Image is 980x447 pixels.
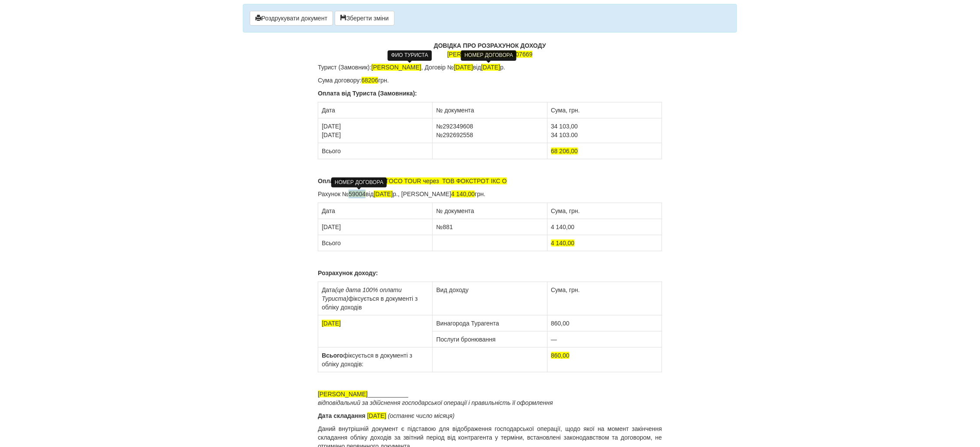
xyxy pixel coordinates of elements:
b: ДОВІДКА ПРО РОЗРАХУНОК ДОХОДУ [434,42,546,49]
td: №881 [433,219,547,235]
td: Дата [318,203,433,219]
span: [PERSON_NAME] [318,391,368,398]
b: Дата складання [318,412,366,419]
button: Зберегти зміни [335,11,395,26]
td: Всього [318,235,433,251]
td: 860,00 [547,316,662,332]
i: (це дата 100% оплати Туриста) [322,286,402,302]
td: Дата фіксується в документі з обліку доходів [318,282,433,316]
span: 59004 [349,191,366,197]
b: Оплата від Туриста (Замовника): [318,90,417,97]
td: 34 103,00 34 103.00 [547,118,662,143]
td: № документа [433,203,547,219]
div: ФИО ТУРИСТА [388,50,431,60]
span: [PERSON_NAME] [448,51,497,58]
b: Всього [322,352,343,359]
p: Турист (Замовник): , Договір № від р. [318,63,662,72]
span: [DATE] [374,191,393,197]
span: [DATE] [481,64,500,71]
td: Сума, грн. [547,282,662,316]
td: [DATE] [318,219,433,235]
span: 4 140,00 [451,191,475,197]
td: 4 140,00 [547,219,662,235]
button: Роздрукувати документ [250,11,333,26]
td: фіксується в документі з обліку доходів: [318,348,433,372]
p: , [318,41,662,59]
div: НОМЕР ДОГОВОРА [331,177,387,187]
div: НОМЕР ДОГОВОРА [461,50,516,60]
span: 68 206,00 [551,148,578,154]
i: відповідальний за здійснення господарської операції і правильність її оформлення [318,399,553,406]
td: Вид доходу [433,282,547,316]
td: — [547,332,662,348]
span: 4 140,00 [551,240,575,247]
p: Рахунок № від р., [PERSON_NAME] грн. [318,190,662,198]
span: 860,00 [551,352,570,359]
span: [DATE] [454,64,473,71]
span: [DATE] [322,320,341,327]
td: Всього [318,143,433,159]
td: № документа [433,102,547,118]
b: Оплата Туроператору [318,177,383,184]
td: Сума, грн. [547,203,662,219]
td: [DATE] [DATE] [318,118,433,143]
span: [DATE] [367,412,386,419]
td: Послуги бронювання [433,332,547,348]
p: Сума договору: грн. [318,76,662,85]
td: Сума, грн. [547,102,662,118]
span: ТOCO TOUR через ТОВ ФОКСТРОТ ІКС О [385,177,507,184]
span: 68206 [362,77,379,84]
span: [PERSON_NAME] [372,64,421,71]
i: (останнє число місяця) [388,412,455,419]
td: Винагорода Турагента [433,316,547,332]
b: Розрахунок доходу: [318,270,378,276]
td: Дата [318,102,433,118]
p: ____________ [318,390,662,407]
td: №292349608 №292692558 [433,118,547,143]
